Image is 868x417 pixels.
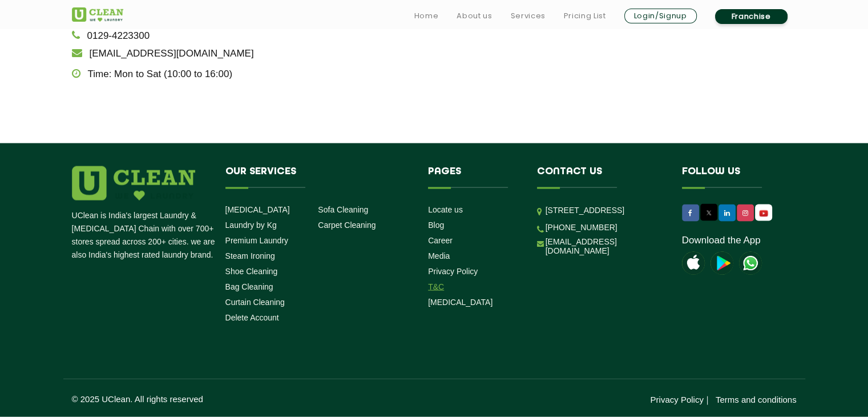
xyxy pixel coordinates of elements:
[682,235,761,246] a: Download the App
[546,237,665,255] a: [EMAIL_ADDRESS][DOMAIN_NAME]
[715,9,788,24] a: Franchise
[710,252,733,275] img: playstoreicon.png
[650,395,703,404] a: Privacy Policy
[72,394,434,404] p: © 2025 UClean. All rights reserved
[225,282,273,291] a: Bag Cleaning
[225,298,285,307] a: Curtain Cleaning
[318,205,368,214] a: Sofa Cleaning
[72,209,217,262] p: UClean is India's largest Laundry & [MEDICAL_DATA] Chain with over 700+ stores spread across 200+...
[318,220,376,230] a: Carpet Cleaning
[682,252,705,275] img: apple-icon.png
[510,9,545,23] a: Services
[716,395,797,404] a: Terms and conditions
[756,207,771,219] img: UClean Laundry and Dry Cleaning
[225,267,278,276] a: Shoe Cleaning
[414,9,439,23] a: Home
[682,166,782,188] h4: Follow us
[72,66,797,83] p: Time: Mon to Sat (10:00 to 16:00)
[546,223,617,232] a: [PHONE_NUMBER]
[428,282,444,291] a: T&C
[225,220,277,230] a: Laundry by Kg
[428,205,463,214] a: Locate us
[564,9,606,23] a: Pricing List
[225,166,411,188] h4: Our Services
[225,205,290,214] a: [MEDICAL_DATA]
[739,252,762,275] img: UClean Laundry and Dry Cleaning
[72,166,195,201] img: logo.png
[428,267,478,276] a: Privacy Policy
[87,30,150,42] a: 0129-4223300
[90,48,254,59] a: [EMAIL_ADDRESS][DOMAIN_NAME]
[72,7,123,22] img: UClean Laundry and Dry Cleaning
[225,236,289,245] a: Premium Laundry
[225,251,275,260] a: Steam Ironing
[546,204,665,217] p: [STREET_ADDRESS]
[428,236,453,245] a: Career
[225,313,279,322] a: Delete Account
[457,9,492,23] a: About us
[428,166,520,188] h4: Pages
[428,251,450,260] a: Media
[624,9,697,23] a: Login/Signup
[537,166,665,188] h4: Contact us
[428,220,444,230] a: Blog
[428,298,492,307] a: [MEDICAL_DATA]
